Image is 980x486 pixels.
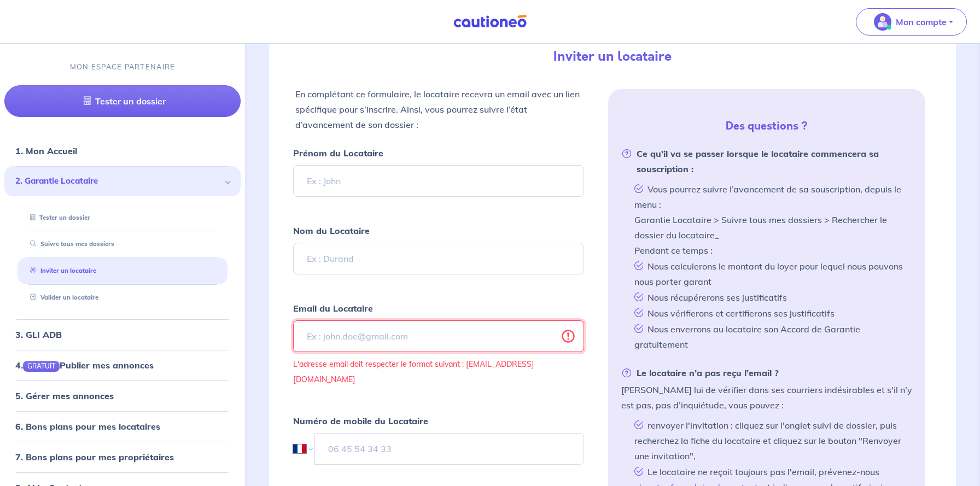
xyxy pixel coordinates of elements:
strong: Prénom du Locataire [293,148,383,159]
input: Ex : Durand [293,243,584,274]
div: Suivre tous mes dossiers [17,235,227,253]
p: L'adresse email doit respecter le format suivant : [EMAIL_ADDRESS][DOMAIN_NAME] [293,356,584,387]
h5: Des questions ? [612,120,921,133]
li: Vous pourrez suivre l’avancement de sa souscription, depuis le menu : Garantie Locataire > Suivre... [630,181,912,258]
div: 5. Gérer mes annonces [4,385,241,407]
strong: Ce qu’il va se passer lorsque le locataire commencera sa souscription : [621,146,912,177]
div: Valider un locataire [17,289,227,307]
strong: Numéro de mobile du Locataire [293,415,428,426]
span: 2. Garantie Locataire [15,175,221,188]
a: Inviter un locataire [26,267,96,274]
strong: Le locataire n’a pas reçu l’email ? [621,365,779,380]
li: renvoyer l'invitation : cliquez sur l'onglet suivi de dossier, puis recherchez la fiche du locata... [630,417,912,464]
li: Nous récupérerons ses justificatifs [630,289,912,305]
a: 6. Bons plans pour mes locataires [15,421,160,432]
p: Mon compte [896,15,947,28]
div: 4.GRATUITPublier mes annonces [4,354,241,376]
p: MON ESPACE PARTENAIRE [70,62,176,72]
a: 7. Bons plans pour mes propriétaires [15,452,174,462]
strong: Nom du Locataire [293,225,370,236]
button: illu_account_valid_menu.svgMon compte [856,8,967,36]
a: Suivre tous mes dossiers [26,240,114,248]
a: 4.GRATUITPublier mes annonces [15,360,154,371]
div: 6. Bons plans pour mes locataires [4,415,241,437]
img: illu_account_valid_menu.svg [874,13,891,31]
a: Tester un dossier [26,214,90,221]
div: 3. GLI ADB [4,324,241,346]
strong: Email du Locataire [293,303,373,314]
a: 3. GLI ADB [15,329,62,340]
input: Ex : john.doe@gmail.com [293,320,584,352]
h4: Inviter un locataire [451,49,774,65]
div: 7. Bons plans pour mes propriétaires [4,446,241,468]
p: En complétant ce formulaire, le locataire recevra un email avec un lien spécifique pour s’inscrir... [295,86,582,132]
a: Valider un locataire [26,294,98,301]
div: 1. Mon Accueil [4,140,241,162]
div: Tester un dossier [17,209,227,227]
li: Nous calculerons le montant du loyer pour lequel nous pouvons nous porter garant [630,258,912,289]
a: 1. Mon Accueil [15,145,77,156]
li: Nous enverrons au locataire son Accord de Garantie gratuitement [630,321,912,352]
a: Tester un dossier [4,85,241,117]
div: Inviter un locataire [17,262,227,280]
li: Nous vérifierons et certifierons ses justificatifs [630,305,912,321]
div: 2. Garantie Locataire [4,166,241,196]
input: Ex : John [293,165,584,197]
a: 5. Gérer mes annonces [15,390,114,401]
img: Cautioneo [449,15,531,28]
input: 06 45 54 34 33 [314,433,584,465]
